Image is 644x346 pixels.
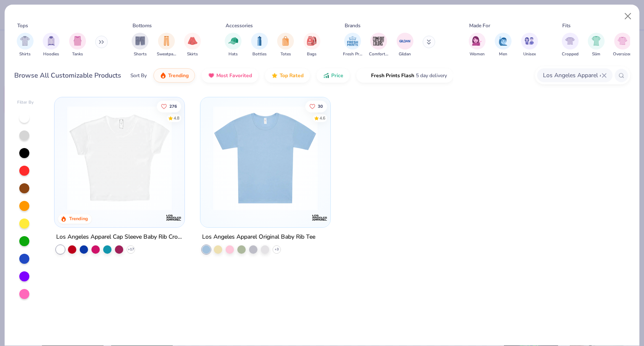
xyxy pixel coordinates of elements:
button: filter button [17,33,34,57]
div: Filter By [17,99,34,106]
div: Brands [345,22,361,29]
span: + 17 [128,247,134,252]
img: Women Image [472,36,482,46]
img: flash.gif [363,72,369,79]
button: filter button [225,33,241,57]
span: Bottles [252,51,267,57]
div: Tops [17,22,28,29]
span: Cropped [562,51,579,57]
span: Tanks [72,51,83,57]
div: Los Angeles Apparel Cap Sleeve Baby Rib Crop Top [56,232,183,242]
span: Hats [229,51,238,57]
img: Oversized Image [618,36,627,46]
div: filter for Tanks [69,33,86,57]
img: c652a6d2-7518-4eb0-b242-db7796fefbe9 [322,106,435,211]
img: Shorts Image [135,36,145,46]
img: Unisex Image [525,36,534,46]
span: 5 day delivery [416,71,447,81]
div: filter for Shirts [17,33,34,57]
div: filter for Fresh Prints [343,33,362,57]
button: Close [620,8,636,24]
div: filter for Slim [588,33,605,57]
img: Fresh Prints Image [346,35,359,47]
button: filter button [397,33,413,57]
span: Fresh Prints [343,51,362,57]
span: Men [499,51,507,57]
img: a68feba3-958f-4a65-b8f8-43e994c2eb1d [209,106,322,211]
button: Price [317,68,350,83]
span: Slim [592,51,600,57]
div: filter for Unisex [521,33,538,57]
span: Bags [307,51,317,57]
div: filter for Hoodies [43,33,60,57]
div: filter for Men [495,33,512,57]
button: filter button [369,33,388,57]
button: filter button [132,33,148,57]
span: Trending [168,72,189,79]
button: filter button [69,33,86,57]
img: Slim Image [592,36,601,46]
span: Most Favorited [216,72,252,79]
span: Comfort Colors [369,51,388,57]
div: 4.6 [319,115,325,121]
img: Sweatpants Image [162,36,171,46]
span: Top Rated [280,72,304,79]
span: Gildan [399,51,411,57]
span: Women [470,51,485,57]
div: Made For [469,22,490,29]
img: Cropped Image [565,36,575,46]
span: 276 [170,104,177,108]
img: Los Angeles Apparel logo [311,209,328,226]
div: filter for Skirts [184,33,201,57]
div: filter for Women [469,33,486,57]
button: filter button [613,33,632,57]
div: filter for Cropped [562,33,579,57]
div: Bottoms [132,22,152,29]
img: Bottles Image [255,36,264,46]
img: Totes Image [281,36,290,46]
span: Shirts [19,51,31,57]
button: filter button [251,33,268,57]
img: Gildan Image [399,35,411,47]
img: most_fav.gif [208,72,215,79]
span: 30 [318,104,323,108]
div: filter for Gildan [397,33,413,57]
button: filter button [43,33,60,57]
button: filter button [469,33,486,57]
button: filter button [521,33,538,57]
span: Totes [280,51,291,57]
span: Unisex [523,51,536,57]
img: Skirts Image [188,36,197,46]
span: + 3 [275,247,279,252]
div: filter for Hats [225,33,241,57]
button: filter button [157,33,176,57]
img: Tanks Image [73,36,82,46]
span: Skirts [187,51,198,57]
div: Sort By [130,72,147,79]
img: Hoodies Image [47,36,56,46]
img: b0603986-75a5-419a-97bc-283c66fe3a23 [63,106,176,211]
span: Shorts [134,51,147,57]
span: Fresh Prints Flash [371,72,414,79]
div: Accessories [226,22,253,29]
button: Trending [153,68,195,83]
div: Browse All Customizable Products [14,70,121,81]
button: Like [305,100,327,112]
img: Bags Image [307,36,316,46]
img: Hats Image [229,36,238,46]
input: Try "T-Shirt" [542,70,602,80]
div: filter for Shorts [132,33,148,57]
span: Price [331,72,343,79]
button: filter button [184,33,201,57]
span: Hoodies [43,51,59,57]
img: Shirts Image [20,36,30,46]
button: Fresh Prints Flash5 day delivery [356,68,453,83]
img: TopRated.gif [271,72,278,79]
button: filter button [562,33,579,57]
button: Most Favorited [202,68,258,83]
button: Like [157,100,182,112]
span: Sweatpants [157,51,176,57]
div: filter for Totes [277,33,294,57]
button: filter button [304,33,320,57]
button: filter button [495,33,512,57]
